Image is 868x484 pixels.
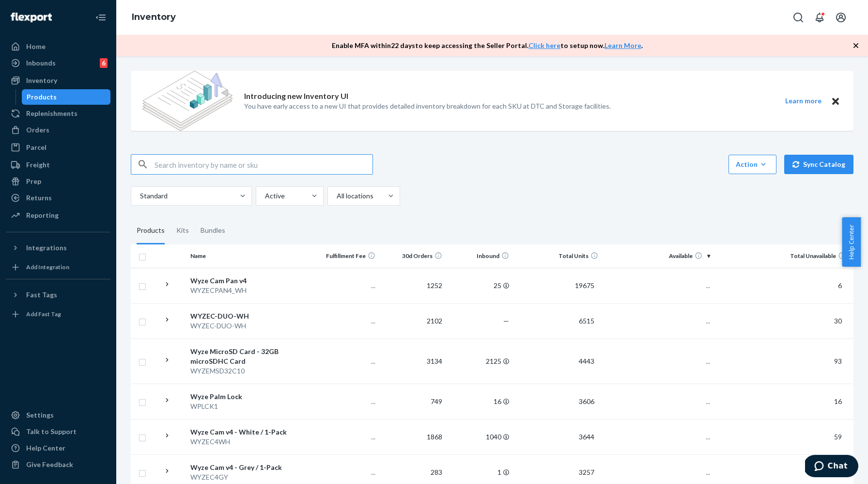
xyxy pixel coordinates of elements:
[336,191,337,201] input: All locations
[575,357,598,365] span: 4443
[244,91,348,102] p: Introducing new Inventory UI
[26,76,57,85] div: Inventory
[831,8,851,27] button: Open account menu
[190,286,308,295] div: WYZECPAN4_WH
[100,58,108,68] div: 6
[6,457,110,472] button: Give Feedback
[830,397,846,405] span: 16
[379,268,446,303] td: 1252
[606,468,710,477] p: ...
[201,217,225,244] div: Bundles
[6,157,110,173] a: Freight
[137,217,165,244] div: Products
[6,190,110,206] a: Returns
[446,384,513,419] td: 16
[124,3,184,32] ol: breadcrumbs
[26,460,73,469] div: Give Feedback
[6,424,110,439] button: Talk to Support
[830,357,846,365] span: 93
[26,177,41,186] div: Prep
[6,55,110,71] a: Inbounds6
[6,440,110,456] a: Help Center
[155,155,372,174] input: Search inventory by name or sku
[830,433,846,441] span: 59
[139,191,140,201] input: Standard
[27,92,57,102] div: Products
[190,437,308,447] div: WYZEC4WH
[810,8,829,27] button: Open notifications
[779,95,827,107] button: Learn more
[26,210,59,220] div: Reporting
[316,356,375,366] p: ...
[571,281,598,290] span: 19675
[6,240,110,256] button: Integrations
[528,41,560,49] a: Click here
[604,41,641,49] a: Learn More
[6,174,110,189] a: Prep
[26,263,69,271] div: Add Integration
[186,244,312,268] th: Name
[728,155,776,174] button: Action
[6,122,110,138] a: Orders
[190,402,308,411] div: WPLCK1
[379,384,446,419] td: 749
[190,347,308,366] div: Wyze MicroSD Card - 32GB microSDHC Card
[606,281,710,290] p: ...
[606,316,710,326] p: ...
[805,455,858,479] iframe: Opens a widget where you can chat to one of our agents
[26,58,56,68] div: Inbounds
[22,89,111,105] a: Products
[6,39,110,54] a: Home
[316,316,375,326] p: ...
[190,321,308,331] div: WYZEC-DUO-WH
[602,244,713,268] th: Available
[6,106,110,121] a: Replenishments
[606,397,710,406] p: ...
[784,155,853,174] button: Sync Catalog
[6,259,110,275] a: Add Integration
[379,419,446,454] td: 1868
[6,287,110,303] button: Fast Tags
[316,397,375,406] p: ...
[190,472,308,482] div: WYZEC4GY
[190,311,308,321] div: WYZEC-DUO-WH
[789,8,808,27] button: Open Search Box
[26,290,57,300] div: Fast Tags
[606,432,710,442] p: ...
[446,339,513,384] td: 2125
[190,392,308,402] div: Wyze Palm Lock
[829,95,842,107] button: Close
[176,217,189,244] div: Kits
[142,71,232,131] img: new-reports-banner-icon.82668bd98b6a51aee86340f2a7b77ae3.png
[26,109,77,118] div: Replenishments
[842,217,861,267] button: Help Center
[379,339,446,384] td: 3134
[316,281,375,290] p: ...
[91,8,110,27] button: Close Navigation
[714,244,853,268] th: Total Unavailable
[379,303,446,339] td: 2102
[26,243,67,253] div: Integrations
[26,42,46,51] div: Home
[316,432,375,442] p: ...
[26,193,52,203] div: Returns
[6,140,110,155] a: Parcel
[132,12,176,22] a: Inventory
[379,244,446,268] th: 30d Orders
[6,307,110,322] a: Add Fast Tag
[834,281,846,290] span: 6
[575,317,598,325] span: 6515
[312,244,379,268] th: Fulfillment Fee
[606,356,710,366] p: ...
[332,41,643,50] p: Enable MFA within 22 days to keep accessing the Seller Portal. to setup now. .
[6,407,110,423] a: Settings
[503,317,509,325] span: —
[513,244,602,268] th: Total Units
[11,13,52,22] img: Flexport logo
[736,160,769,169] div: Action
[575,468,598,476] span: 3257
[446,419,513,454] td: 1040
[6,73,110,88] a: Inventory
